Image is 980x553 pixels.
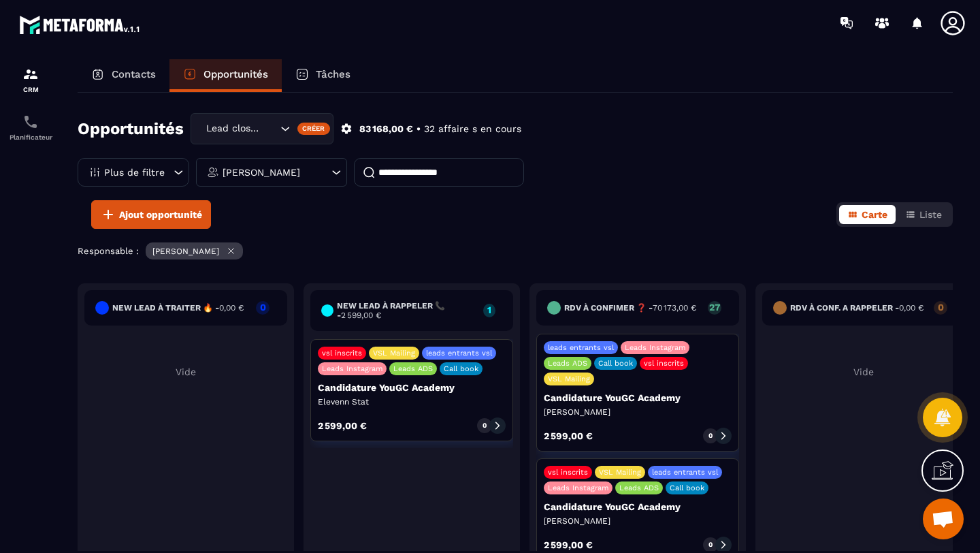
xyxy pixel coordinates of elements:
p: [PERSON_NAME] [544,516,732,526]
p: Call book [670,484,704,492]
h2: Opportunités [78,115,184,142]
span: Liste [919,209,942,220]
p: 1 [483,305,495,315]
button: Ajout opportunité [91,200,211,229]
p: [PERSON_NAME] [152,247,219,256]
a: Contacts [78,59,169,92]
span: 2 599,00 € [341,311,381,320]
p: 0 [934,302,947,312]
p: 32 affaire s en cours [424,123,521,136]
img: scheduler [22,114,39,130]
p: Vide [762,366,965,377]
div: Search for option [191,113,333,144]
p: Tâches [316,68,350,80]
p: Candidature YouGC Academy [318,382,506,393]
span: 70 173,00 € [653,303,696,313]
button: Liste [897,205,950,224]
p: [PERSON_NAME] [223,168,300,177]
p: Vide [84,366,287,377]
span: 0,00 € [219,303,244,313]
span: Lead closing [203,121,263,136]
a: Tâches [282,59,364,92]
p: Leads Instagram [625,343,685,352]
div: Ouvrir le chat [923,499,964,539]
p: vsl inscrits [322,349,362,358]
p: Responsable : [78,246,139,256]
h6: RDV à conf. A RAPPELER - [790,303,924,313]
p: [PERSON_NAME] [544,407,732,417]
input: Search for option [263,121,277,136]
p: 2 599,00 € [544,540,593,550]
p: leads entrants vsl [426,349,492,358]
p: leads entrants vsl [652,468,718,477]
p: vsl inscrits [644,359,684,368]
p: 83 168,00 € [359,123,413,136]
p: 27 [708,302,721,312]
p: Leads ADS [548,359,587,368]
a: Opportunités [169,59,282,92]
p: Candidature YouGC Academy [544,392,732,403]
p: 2 599,00 € [318,421,367,430]
span: Carte [862,209,887,220]
p: Call book [444,364,478,373]
p: 0 [483,421,487,430]
p: 0 [256,302,269,312]
p: VSL Mailing [548,375,590,383]
span: Ajout opportunité [119,208,202,221]
p: CRM [3,86,58,93]
p: 0 [708,540,713,550]
p: Candidature YouGC Academy [544,501,732,512]
p: vsl inscrits [548,468,588,477]
p: Leads ADS [619,484,659,492]
p: • [416,123,421,136]
p: 2 599,00 € [544,431,593,441]
img: logo [19,12,142,37]
h6: New lead à RAPPELER 📞 - [337,301,476,320]
span: 0,00 € [899,303,924,313]
button: Carte [839,205,896,224]
p: Planificateur [3,133,58,141]
div: Créer [297,123,331,135]
p: Leads Instagram [322,364,382,373]
p: Opportunités [203,68,268,80]
p: Leads Instagram [548,484,608,492]
p: VSL Mailing [599,468,641,477]
p: Plus de filtre [104,168,165,177]
h6: New lead à traiter 🔥 - [112,303,244,313]
a: formationformationCRM [3,56,58,104]
p: leads entrants vsl [548,343,614,352]
p: 0 [708,431,713,441]
img: formation [22,66,39,82]
h6: RDV à confimer ❓ - [564,303,696,313]
a: schedulerschedulerPlanificateur [3,104,58,151]
p: VSL Mailing [373,349,415,358]
p: Contacts [112,68,156,80]
p: Leads ADS [393,364,433,373]
p: Elevenn Stat [318,396,506,407]
p: Call book [598,359,633,368]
